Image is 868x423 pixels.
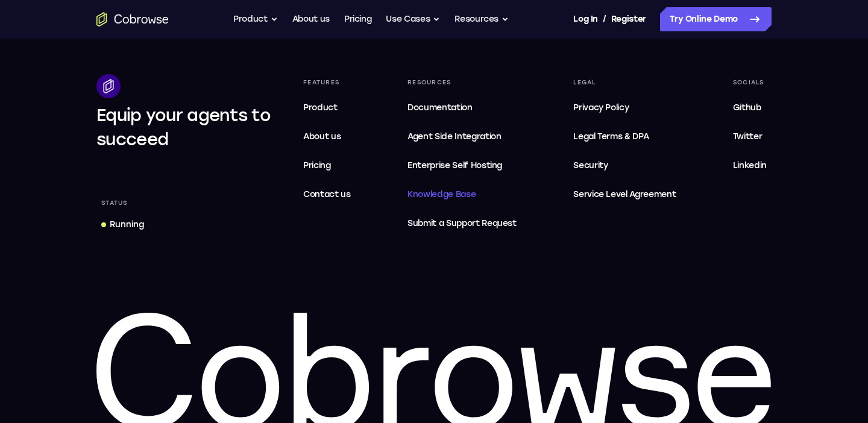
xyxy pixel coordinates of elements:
[298,74,356,91] div: Features
[96,195,133,211] div: Status
[403,154,521,178] a: Enterprise Self Hosting
[728,125,772,149] a: Twitter
[407,130,517,144] span: Agent Side Integration
[403,96,521,120] a: Documentation
[96,12,169,27] a: Go to the home page
[407,158,517,173] span: Enterprise Self Hosting
[603,12,606,27] span: /
[292,7,330,31] a: About us
[728,154,772,178] a: Linkedin
[728,74,772,91] div: Socials
[573,131,649,142] span: Legal Terms & DPA
[298,125,356,149] a: About us
[611,7,646,31] a: Register
[303,189,351,199] span: Contact us
[407,102,472,113] span: Documentation
[298,183,356,207] a: Contact us
[96,105,271,149] span: Equip your agents to succeed
[403,211,521,236] a: Submit a Support Request
[344,7,372,31] a: Pricing
[733,102,761,113] span: Github
[298,154,356,178] a: Pricing
[568,125,681,149] a: Legal Terms & DPA
[568,74,681,91] div: Legal
[403,74,521,91] div: Resources
[573,160,608,171] span: Security
[407,216,517,231] span: Submit a Support Request
[233,7,278,31] button: Product
[454,7,509,31] button: Resources
[96,214,149,236] a: Running
[568,183,681,207] a: Service Level Agreement
[386,7,440,31] button: Use Cases
[110,219,144,231] div: Running
[303,131,341,142] span: About us
[660,7,772,31] a: Try Online Demo
[403,125,521,149] a: Agent Side Integration
[728,96,772,120] a: Github
[573,187,676,202] span: Service Level Agreement
[303,102,338,113] span: Product
[298,96,356,120] a: Product
[573,7,597,31] a: Log In
[568,96,681,120] a: Privacy Policy
[303,160,331,171] span: Pricing
[568,154,681,178] a: Security
[403,183,521,207] a: Knowledge Base
[407,189,476,199] span: Knowledge Base
[733,160,767,171] span: Linkedin
[573,102,629,113] span: Privacy Policy
[733,131,763,142] span: Twitter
